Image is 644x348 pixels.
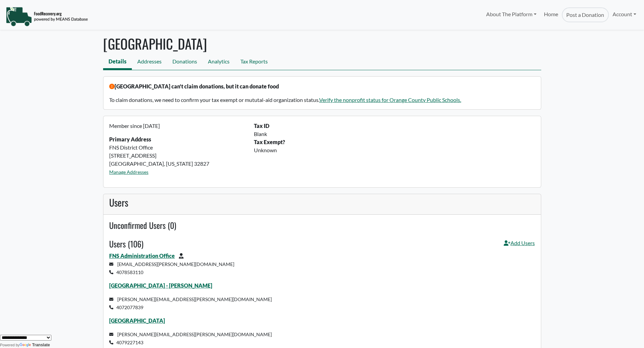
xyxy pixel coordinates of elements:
[235,55,273,70] a: Tax Reports
[250,146,539,154] div: Unknown
[202,55,235,70] a: Analytics
[540,7,562,22] a: Home
[109,252,175,259] a: FNS Administration Office
[103,35,541,52] h1: [GEOGRAPHIC_DATA]
[254,123,269,129] b: Tax ID
[254,139,285,145] b: Tax Exempt?
[20,343,50,347] a: Translate
[109,296,272,310] small: [PERSON_NAME][EMAIL_ADDRESS][PERSON_NAME][DOMAIN_NAME] 4072077839
[105,122,250,181] div: FNS District Office [STREET_ADDRESS] [GEOGRAPHIC_DATA], [US_STATE] 32827
[167,55,202,70] a: Donations
[103,55,132,70] a: Details
[609,7,640,21] a: Account
[109,239,143,249] h4: Users (106)
[109,317,165,324] a: [GEOGRAPHIC_DATA]
[20,343,32,348] img: Google Translate
[109,136,151,142] strong: Primary Address
[132,55,167,70] a: Addresses
[109,96,535,104] p: To claim donations, we need to confirm your tax exempt or mututal-aid organization status.
[482,7,540,21] a: About The Platform
[109,261,234,275] small: [EMAIL_ADDRESS][PERSON_NAME][DOMAIN_NAME] 4078583110
[109,220,535,230] h4: Unconfirmed Users (0)
[319,97,461,103] a: Verify the nonprofit status for Orange County Public Schools.
[109,82,535,90] p: [GEOGRAPHIC_DATA] can't claim donations, but it can donate food
[109,197,535,208] h3: Users
[109,169,148,175] a: Manage Addresses
[504,239,535,252] a: Add Users
[109,331,272,345] small: [PERSON_NAME][EMAIL_ADDRESS][PERSON_NAME][DOMAIN_NAME] 4079227143
[6,6,88,27] img: NavigationLogo_FoodRecovery-91c16205cd0af1ed486a0f1a7774a6544ea792ac00100771e7dd3ec7c0e58e41.png
[250,130,539,138] div: Blank
[562,7,609,22] a: Post a Donation
[109,122,246,130] p: Member since [DATE]
[109,282,212,289] a: [GEOGRAPHIC_DATA] - [PERSON_NAME]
